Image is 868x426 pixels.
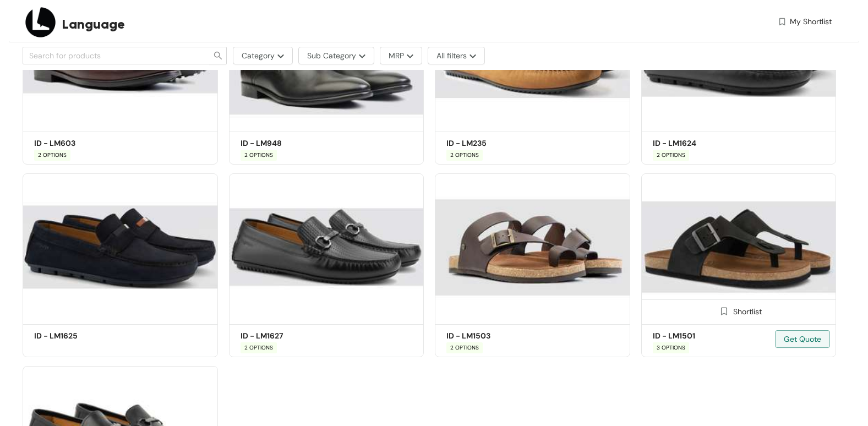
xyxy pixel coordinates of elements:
[446,138,540,149] h5: ID - LM235
[404,54,413,58] img: more-options
[380,47,422,64] button: MRPmore-options
[446,330,540,342] h5: ID - LM1503
[34,138,128,149] h5: ID - LM603
[653,150,689,161] span: 2 OPTIONS
[242,50,275,62] span: Category
[719,306,729,316] img: Shortlist
[209,47,227,64] button: search
[428,47,485,64] button: All filtersmore-options
[716,305,762,316] div: Shortlist
[275,54,284,58] img: more-options
[34,150,70,161] span: 2 OPTIONS
[241,138,334,149] h5: ID - LM948
[436,50,467,62] span: All filters
[653,330,746,342] h5: ID - LM1501
[467,54,476,58] img: more-options
[446,150,483,161] span: 2 OPTIONS
[307,50,356,62] span: Sub Category
[23,4,58,40] img: Buyer Portal
[241,330,334,342] h5: ID - LM1627
[209,51,226,60] span: search
[784,333,821,345] span: Get Quote
[233,47,293,64] button: Categorymore-options
[435,173,630,321] img: 79e41c5a-8b19-48e3-9cd0-63cd2205e1dd
[653,138,746,149] h5: ID - LM1624
[298,47,374,64] button: Sub Categorymore-options
[241,150,277,161] span: 2 OPTIONS
[777,16,787,28] img: wishlist
[446,342,483,353] span: 2 OPTIONS
[356,54,365,58] img: more-options
[23,173,218,321] img: 39afdffd-b254-48eb-a58f-6e7dd9d0c213
[34,330,128,342] h5: ID - LM1625
[641,173,837,321] img: 4640bb98-1409-4505-b6cc-a6eb267b2eb8
[790,16,832,28] span: My Shortlist
[241,342,277,353] span: 2 OPTIONS
[775,330,830,348] button: Get Quote
[389,50,404,62] span: MRP
[653,342,689,353] span: 3 OPTIONS
[29,50,194,62] input: Search for products
[62,14,125,34] span: Language
[229,173,424,321] img: 41532f9a-cbf0-4e5e-aa42-7b74dbd8621c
